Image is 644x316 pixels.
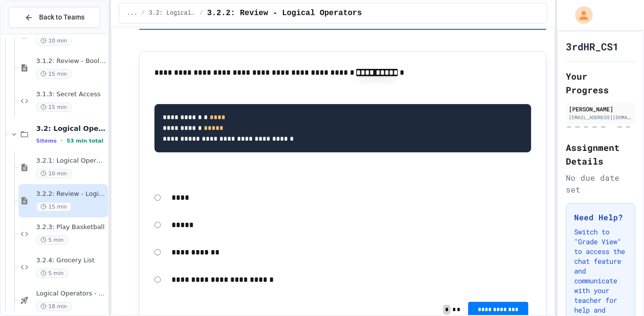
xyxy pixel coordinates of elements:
h1: 3rdHR_CS1 [566,40,619,53]
span: 10 min [36,169,71,178]
div: My Account [565,4,595,26]
div: No due date set [566,172,635,195]
span: 3.2.2: Review - Logical Operators [207,7,362,19]
span: / [141,9,145,17]
span: 3.1.2: Review - Booleans [36,57,106,65]
span: / [200,9,203,17]
span: Logical Operators - Quiz [36,290,106,298]
span: 3.2.1: Logical Operators [36,157,106,165]
span: 5 items [36,138,57,144]
span: 3.1.3: Secret Access [36,90,106,99]
span: • [61,137,63,145]
span: 15 min [36,103,71,112]
span: 3.2.4: Grocery List [36,256,106,265]
button: Back to Teams [9,7,100,28]
div: [EMAIL_ADDRESS][DOMAIN_NAME] [569,114,632,121]
span: 18 min [36,302,71,311]
span: 5 min [36,235,68,245]
span: Back to Teams [39,12,85,22]
span: 5 min [36,269,68,278]
h3: Need Help? [574,211,627,223]
span: 15 min [36,69,71,79]
span: ... [127,9,138,17]
h2: Your Progress [566,69,635,97]
span: 3.2: Logical Operators [149,9,196,17]
span: 3.2.3: Play Basketball [36,223,106,232]
div: [PERSON_NAME] [569,105,632,113]
h2: Assignment Details [566,141,635,168]
span: 3.2: Logical Operators [36,124,106,133]
span: 53 min total [66,138,103,144]
span: 3.2.2: Review - Logical Operators [36,190,106,198]
span: 15 min [36,202,71,211]
span: 10 min [36,36,71,45]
